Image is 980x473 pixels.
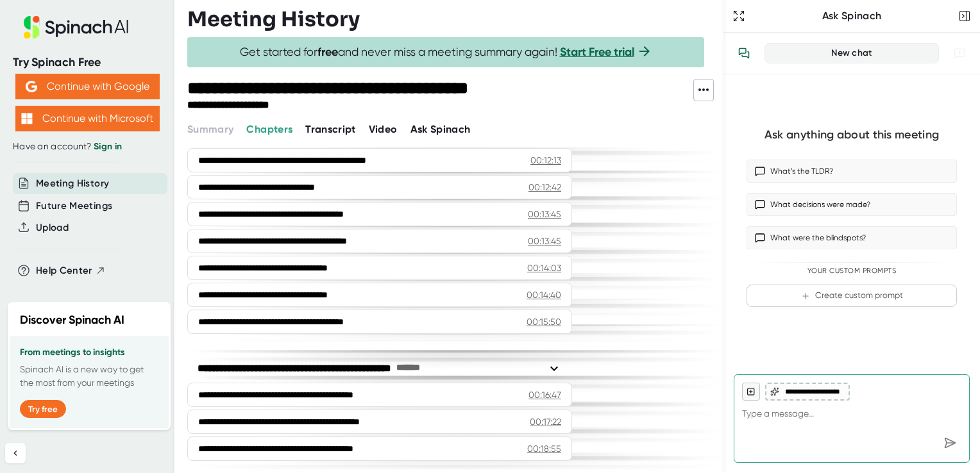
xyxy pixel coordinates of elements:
div: Send message [938,431,961,454]
div: Try Spinach Free [13,55,162,70]
button: Future Meetings [36,199,112,213]
button: Continue with Microsoft [15,106,160,131]
b: free [317,45,338,59]
button: Close conversation sidebar [956,7,974,25]
a: Start Free trial [560,45,634,59]
div: 00:18:55 [527,442,561,455]
a: Sign in [94,141,122,152]
button: Expand to Ask Spinach page [730,7,748,25]
span: Chapters [246,123,292,135]
div: 00:13:45 [528,208,561,220]
div: 00:17:22 [530,415,561,428]
p: Spinach AI is a new way to get the most from your meetings [20,363,158,390]
button: Ask Spinach [410,122,471,137]
button: Summary [187,122,233,137]
div: 00:14:03 [527,261,561,274]
button: Continue with Google [15,74,160,99]
span: Ask Spinach [410,123,471,135]
div: 00:12:42 [528,181,561,194]
span: Get started for and never miss a meeting summary again! [240,45,652,60]
button: What decisions were made? [747,193,957,216]
span: Transcript [305,123,356,135]
button: What were the blindspots? [747,226,957,249]
div: Ask Spinach [748,10,956,22]
button: Video [369,122,398,137]
button: Collapse sidebar [5,443,26,463]
span: Help Center [36,263,92,278]
button: Chapters [246,122,292,137]
button: What’s the TLDR? [747,160,957,183]
div: 00:14:40 [527,288,561,301]
div: Your Custom Prompts [747,267,957,276]
img: Aehbyd4JwY73AAAAAElFTkSuQmCC [26,81,37,92]
button: Try free [20,400,66,418]
h3: Meeting History [187,7,360,31]
div: 00:13:45 [528,235,561,247]
span: Summary [187,123,233,135]
h3: From meetings to insights [20,347,158,358]
div: Ask anything about this meeting [765,128,939,142]
div: Have an account? [13,141,162,153]
button: View conversation history [731,40,757,66]
div: 00:16:47 [528,388,561,401]
div: 00:12:13 [530,154,561,167]
button: Upload [36,220,69,235]
button: Meeting History [36,176,109,191]
button: Help Center [36,263,106,278]
h2: Discover Spinach AI [20,311,124,329]
button: Transcript [305,122,356,137]
div: 00:15:50 [527,315,561,328]
span: Video [369,123,398,135]
button: Create custom prompt [747,285,957,307]
div: New chat [773,47,931,59]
